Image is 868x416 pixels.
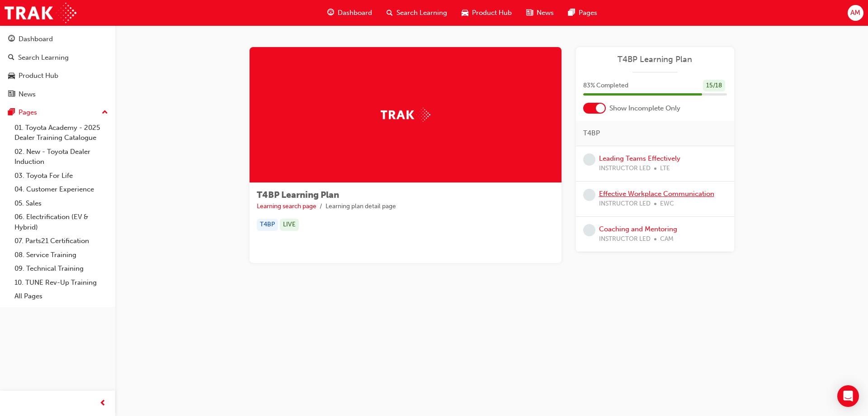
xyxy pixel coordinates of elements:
[583,81,628,91] span: 83 % Completed
[11,289,112,303] a: All Pages
[4,49,112,66] a: Search Learning
[599,234,651,244] span: INSTRUCTOR LED
[19,34,53,44] div: Dashboard
[11,182,112,196] a: 04. Customer Experience
[11,196,112,210] a: 05. Sales
[599,199,651,209] span: INSTRUCTOR LED
[537,8,554,18] span: News
[526,7,533,19] span: news-icon
[257,202,316,210] a: Learning search page
[660,234,674,244] span: CAM
[11,276,112,290] a: 10. TUNE Rev-Up Training
[325,201,396,212] li: Learning plan detail page
[568,7,575,19] span: pages-icon
[599,163,651,174] span: INSTRUCTOR LED
[579,8,597,18] span: Pages
[280,219,299,231] div: LIVE
[599,154,680,163] a: Leading Teams Effectively
[837,385,859,407] div: Open Intercom Messenger
[381,108,430,122] img: Trak
[599,190,714,198] a: Effective Workplace Communication
[583,54,727,65] a: T4BP Learning Plan
[19,107,37,118] div: Pages
[11,262,112,276] a: 09. Technical Training
[660,163,670,174] span: LTE
[99,398,106,409] span: prev-icon
[19,71,58,81] div: Product Hub
[11,145,112,169] a: 02. New - Toyota Dealer Induction
[4,67,112,84] a: Product Hub
[660,199,674,209] span: EWC
[257,219,278,231] div: T4BP
[519,4,561,22] a: news-iconNews
[8,35,15,43] span: guage-icon
[454,4,519,22] a: car-iconProduct Hub
[8,72,15,80] span: car-icon
[257,190,339,200] span: T4BP Learning Plan
[102,107,108,119] span: up-icon
[11,121,112,145] a: 01. Toyota Academy - 2025 Dealer Training Catalogue
[11,169,112,183] a: 03. Toyota For Life
[4,29,112,104] button: DashboardSearch LearningProduct HubNews
[609,103,680,114] span: Show Incomplete Only
[5,3,76,23] img: Trak
[19,89,36,100] div: News
[848,5,863,21] button: AM
[11,248,112,262] a: 08. Service Training
[561,4,604,22] a: pages-iconPages
[379,4,454,22] a: search-iconSearch Learning
[599,225,677,233] a: Coaching and Mentoring
[18,53,69,63] div: Search Learning
[4,86,112,103] a: News
[462,7,468,19] span: car-icon
[8,54,14,62] span: search-icon
[583,153,595,166] span: learningRecordVerb_NONE-icon
[583,189,595,201] span: learningRecordVerb_NONE-icon
[583,128,600,139] span: T4BP
[338,8,372,18] span: Dashboard
[4,104,112,121] button: Pages
[387,7,393,19] span: search-icon
[396,8,447,18] span: Search Learning
[320,4,379,22] a: guage-iconDashboard
[583,224,595,236] span: learningRecordVerb_NONE-icon
[11,234,112,248] a: 07. Parts21 Certification
[327,7,334,19] span: guage-icon
[850,8,860,18] span: AM
[8,109,15,117] span: pages-icon
[703,80,725,92] div: 15 / 18
[8,91,15,99] span: news-icon
[472,8,512,18] span: Product Hub
[4,31,112,48] a: Dashboard
[11,210,112,234] a: 06. Electrification (EV & Hybrid)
